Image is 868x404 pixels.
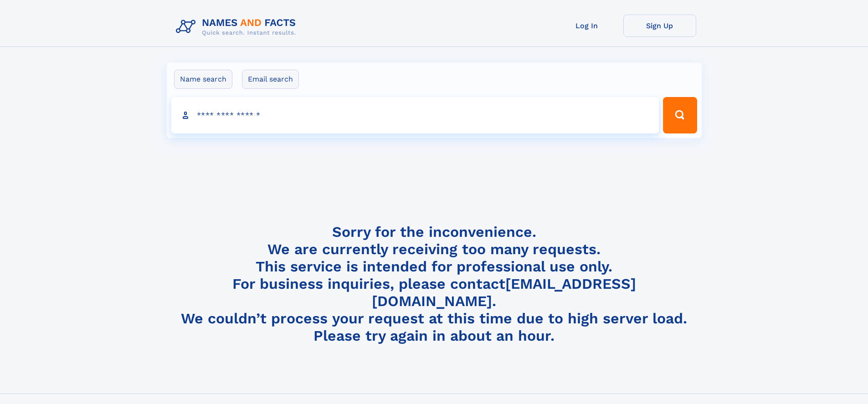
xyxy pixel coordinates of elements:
[172,15,303,39] img: Logo Names and Facts
[172,223,696,345] h4: Sorry for the inconvenience. We are currently receiving too many requests. This service is intend...
[663,97,697,133] button: Search Button
[242,70,299,89] label: Email search
[171,97,659,133] input: search input
[174,70,232,89] label: Name search
[623,15,696,37] a: Sign Up
[550,15,623,37] a: Log In
[372,275,636,310] a: [EMAIL_ADDRESS][DOMAIN_NAME]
